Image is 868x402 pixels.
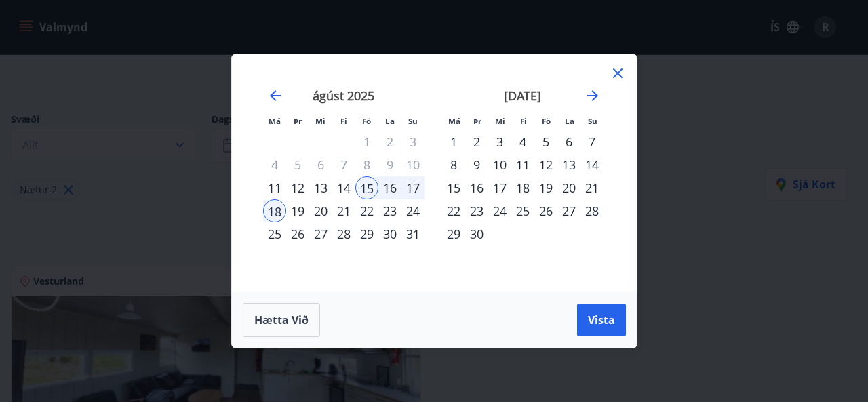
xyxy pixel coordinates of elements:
div: 17 [488,176,511,199]
div: 25 [263,222,286,245]
td: Choose mánudagur, 22. september 2025 as your check-in date. It’s available. [442,199,465,222]
button: Vista [577,304,626,336]
td: Choose mánudagur, 8. september 2025 as your check-in date. It’s available. [442,153,465,176]
td: Choose miðvikudagur, 10. september 2025 as your check-in date. It’s available. [488,153,511,176]
div: 5 [534,130,557,153]
td: Choose mánudagur, 25. ágúst 2025 as your check-in date. It’s available. [263,222,286,245]
td: Choose miðvikudagur, 13. ágúst 2025 as your check-in date. It’s available. [309,176,332,199]
td: Choose laugardagur, 30. ágúst 2025 as your check-in date. It’s available. [378,222,401,245]
td: Not available. föstudagur, 8. ágúst 2025 [355,153,378,176]
div: 15 [355,176,378,199]
div: 18 [511,176,534,199]
td: Choose fimmtudagur, 25. september 2025 as your check-in date. It’s available. [511,199,534,222]
td: Selected as start date. föstudagur, 15. ágúst 2025 [355,176,378,199]
div: 18 [263,199,286,222]
td: Choose miðvikudagur, 20. ágúst 2025 as your check-in date. It’s available. [309,199,332,222]
td: Choose þriðjudagur, 19. ágúst 2025 as your check-in date. It’s available. [286,199,309,222]
small: Má [269,116,281,126]
div: 13 [309,176,332,199]
td: Choose fimmtudagur, 18. september 2025 as your check-in date. It’s available. [511,176,534,199]
td: Choose sunnudagur, 28. september 2025 as your check-in date. It’s available. [580,199,604,222]
td: Choose miðvikudagur, 3. september 2025 as your check-in date. It’s available. [488,130,511,153]
small: Má [448,116,460,126]
div: 12 [286,176,309,199]
div: 16 [378,176,401,199]
td: Choose fimmtudagur, 14. ágúst 2025 as your check-in date. It’s available. [332,176,355,199]
div: Calendar [248,71,620,275]
td: Selected. sunnudagur, 17. ágúst 2025 [401,176,425,199]
div: 30 [378,222,401,245]
div: Move backward to switch to the previous month. [267,87,283,104]
div: 10 [488,153,511,176]
div: 28 [580,199,604,222]
div: 12 [534,153,557,176]
div: 23 [378,199,401,222]
div: Move forward to switch to the next month. [585,87,601,104]
span: Vista [588,313,615,327]
div: 24 [401,199,425,222]
td: Choose laugardagur, 27. september 2025 as your check-in date. It’s available. [557,199,580,222]
div: 7 [580,130,604,153]
div: 15 [442,176,465,199]
div: 29 [442,222,465,245]
strong: ágúst 2025 [313,87,374,104]
div: 20 [557,176,580,199]
div: 27 [557,199,580,222]
td: Choose mánudagur, 1. september 2025 as your check-in date. It’s available. [442,130,465,153]
td: Choose laugardagur, 20. september 2025 as your check-in date. It’s available. [557,176,580,199]
td: Choose þriðjudagur, 2. september 2025 as your check-in date. It’s available. [465,130,488,153]
div: 14 [580,153,604,176]
td: Choose sunnudagur, 14. september 2025 as your check-in date. It’s available. [580,153,604,176]
td: Not available. laugardagur, 2. ágúst 2025 [378,130,401,153]
div: 26 [286,222,309,245]
div: 22 [355,199,378,222]
button: Hætta við [243,303,320,337]
td: Choose þriðjudagur, 12. ágúst 2025 as your check-in date. It’s available. [286,176,309,199]
td: Choose þriðjudagur, 23. september 2025 as your check-in date. It’s available. [465,199,488,222]
td: Choose miðvikudagur, 27. ágúst 2025 as your check-in date. It’s available. [309,222,332,245]
div: 8 [442,153,465,176]
td: Choose föstudagur, 29. ágúst 2025 as your check-in date. It’s available. [355,222,378,245]
small: Fö [362,116,371,126]
td: Selected. laugardagur, 16. ágúst 2025 [378,176,401,199]
div: 17 [401,176,425,199]
small: La [385,116,395,126]
small: Þr [294,116,302,126]
td: Choose föstudagur, 26. september 2025 as your check-in date. It’s available. [534,199,557,222]
div: 22 [442,199,465,222]
td: Not available. föstudagur, 1. ágúst 2025 [355,130,378,153]
div: 25 [511,199,534,222]
td: Choose sunnudagur, 24. ágúst 2025 as your check-in date. It’s available. [401,199,425,222]
td: Choose þriðjudagur, 30. september 2025 as your check-in date. It’s available. [465,222,488,245]
td: Choose þriðjudagur, 16. september 2025 as your check-in date. It’s available. [465,176,488,199]
div: 27 [309,222,332,245]
td: Not available. laugardagur, 9. ágúst 2025 [378,153,401,176]
div: 11 [263,176,286,199]
div: 29 [355,222,378,245]
div: 24 [488,199,511,222]
td: Choose föstudagur, 5. september 2025 as your check-in date. It’s available. [534,130,557,153]
div: 19 [286,199,309,222]
td: Choose mánudagur, 11. ágúst 2025 as your check-in date. It’s available. [263,176,286,199]
td: Choose laugardagur, 6. september 2025 as your check-in date. It’s available. [557,130,580,153]
td: Choose þriðjudagur, 26. ágúst 2025 as your check-in date. It’s available. [286,222,309,245]
div: 1 [442,130,465,153]
div: 21 [580,176,604,199]
td: Choose föstudagur, 12. september 2025 as your check-in date. It’s available. [534,153,557,176]
td: Choose mánudagur, 29. september 2025 as your check-in date. It’s available. [442,222,465,245]
div: 21 [332,199,355,222]
td: Choose laugardagur, 23. ágúst 2025 as your check-in date. It’s available. [378,199,401,222]
div: 23 [465,199,488,222]
small: Fi [340,116,347,126]
td: Not available. sunnudagur, 10. ágúst 2025 [401,153,425,176]
small: La [565,116,574,126]
td: Not available. fimmtudagur, 7. ágúst 2025 [332,153,355,176]
td: Choose sunnudagur, 31. ágúst 2025 as your check-in date. It’s available. [401,222,425,245]
td: Not available. sunnudagur, 3. ágúst 2025 [401,130,425,153]
div: 9 [465,153,488,176]
small: Mi [495,116,505,126]
td: Choose sunnudagur, 7. september 2025 as your check-in date. It’s available. [580,130,604,153]
div: 19 [534,176,557,199]
div: 2 [465,130,488,153]
td: Choose laugardagur, 13. september 2025 as your check-in date. It’s available. [557,153,580,176]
